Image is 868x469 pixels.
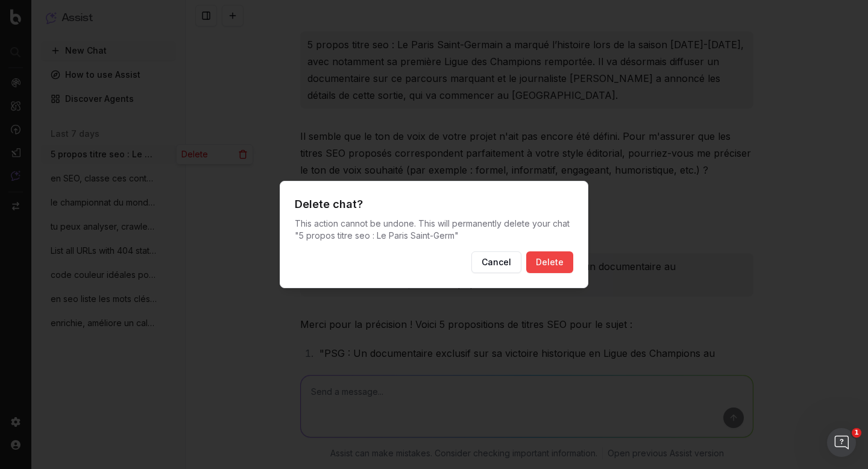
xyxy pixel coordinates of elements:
iframe: Intercom live chat [827,428,856,457]
span: 1 [852,428,861,438]
p: This action cannot be undone. This will permanently delete your chat " 5 propos titre seo : Le Pa... [295,218,573,242]
button: Delete [526,251,573,273]
h2: Delete chat? [295,196,573,213]
button: Cancel [471,251,521,273]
